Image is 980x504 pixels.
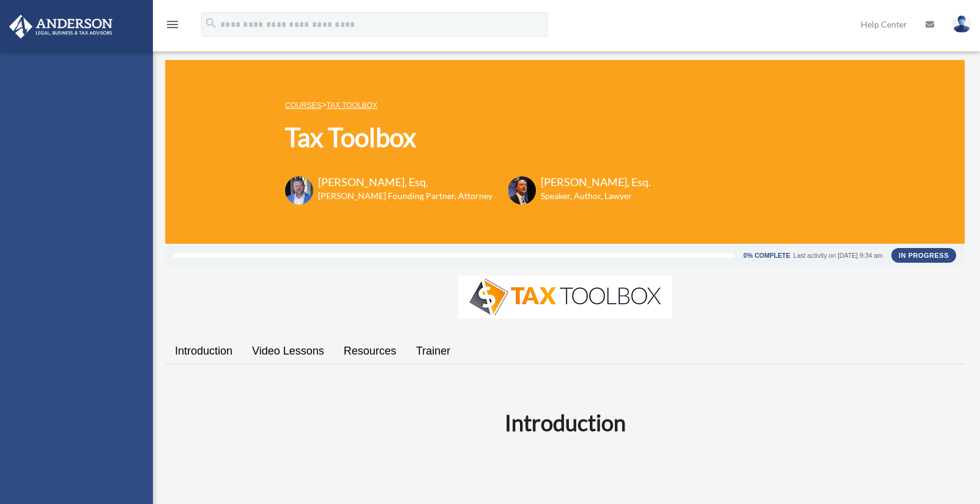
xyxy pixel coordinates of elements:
[318,190,492,202] h6: [PERSON_NAME] Founding Partner, Attorney
[334,334,406,369] a: Resources
[6,15,116,39] img: Anderson Advisors Platinum Portal
[285,119,651,156] h1: Tax Toolbox
[165,334,242,369] a: Introduction
[242,334,334,369] a: Video Lessons
[285,101,321,110] a: COURSES
[285,176,313,205] img: Toby-circle-head.png
[406,334,460,369] a: Trainer
[541,175,651,190] h3: [PERSON_NAME], Esq.
[327,101,377,110] a: Tax Toolbox
[743,252,790,259] div: 0% Complete
[318,175,492,190] h3: [PERSON_NAME], Esq.
[173,407,957,438] h2: Introduction
[541,190,636,202] h6: Speaker, Author, Lawyer
[508,176,536,205] img: Scott-Estill-Headshot.png
[204,17,218,30] i: search
[891,248,956,263] div: In Progress
[165,17,180,32] i: menu
[165,21,180,32] a: menu
[285,97,651,113] p: >
[952,15,971,33] img: User Pic
[793,252,883,259] div: Last activity on [DATE] 9:34 am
